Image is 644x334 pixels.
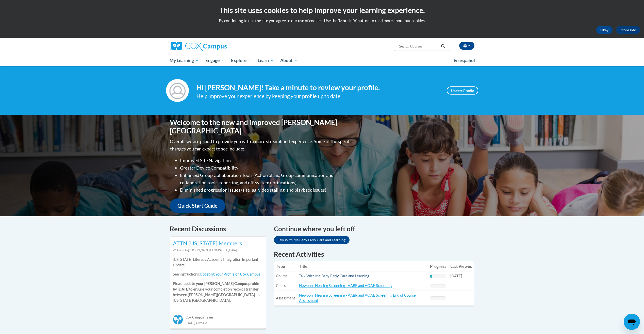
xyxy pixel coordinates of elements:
span: Course [276,283,288,288]
img: Cox Campus [170,42,227,51]
span: Assessment [276,296,295,300]
li: Enhanced Group Collaboration Tools (Action plans, Group communication and collaboration tools, re... [180,172,354,186]
span: Learn [258,57,274,64]
th: Type [274,261,297,271]
th: Progress [428,261,448,271]
button: Okay [596,26,613,34]
span: About [280,57,298,64]
a: ATTN [US_STATE] Members [173,240,242,247]
a: Newborn Hearing Screening - AABR and AOAE Screening [299,283,392,288]
b: update your [PERSON_NAME] Campus profile by [DATE] [173,281,259,291]
a: Talk With Me Baby Early Care and Learning [274,236,350,244]
div: Main menu [162,55,482,66]
div: [DATE] 4:39 AM [173,320,263,326]
span: Engage [205,57,224,64]
div: Please to ensure your completion records transfer between [PERSON_NAME][GEOGRAPHIC_DATA] and [US_... [173,253,263,307]
span: [DATE] [450,274,462,278]
a: More Info [616,26,640,34]
div: Welcome to [PERSON_NAME][GEOGRAPHIC_DATA]! [173,247,263,253]
img: Cox Campus Team [173,314,183,325]
button: Account Settings [459,42,474,50]
a: Talk With Me Baby Early Care and Learning [299,274,369,278]
a: Learn [254,55,277,66]
h1: Recent Activities [274,250,474,259]
li: Diminished progression issues (site lag, video stalling, and playback issues) [180,186,354,194]
span: Course [276,274,288,278]
a: Newborn Hearing Screening - AABR and AOAE Screening End of Course Assessment [299,293,416,303]
h2: This site uses cookies to help improve your learning experience. [4,5,640,15]
th: Title [297,261,428,271]
a: Cox Campus [170,42,266,51]
h4: Recent Discussions [170,224,266,234]
a: En español [450,55,478,66]
h1: Welcome to the new and improved [PERSON_NAME][GEOGRAPHIC_DATA] [170,118,354,135]
a: Updating Your Profile on Cox Campus [200,272,260,276]
h4: Continue where you left off [274,224,474,234]
a: Engage [202,55,228,66]
a: My Learning [167,55,202,66]
input: Search Courses [399,43,439,49]
span: My Learning [170,57,199,64]
span: Explore [231,57,251,64]
a: About [277,55,301,66]
div: Help improve your experience by keeping your profile up to date. [196,92,439,100]
p: [US_STATE] Literacy Academy Integration Important Update [173,257,263,268]
iframe: Button to launch messaging window [624,314,640,330]
p: By continuing to use the site you agree to our use of cookies. Use the ‘More info’ button to read... [4,18,640,23]
h4: Hi [PERSON_NAME]! Take a minute to review your profile. [196,83,439,92]
li: Greater Device Compatibility [180,164,354,172]
span: En español [454,58,475,63]
a: Update Profile [447,86,478,95]
p: Overall, we are proud to provide you with a more streamlined experience. Some of the specific cha... [170,138,354,153]
a: Explore [228,55,255,66]
p: See instructions: [173,271,263,277]
th: Last Viewed [448,261,474,271]
a: Quick Start Guide [170,199,225,213]
div: Cox Campus Team [173,311,263,320]
div: Progress, % [430,275,432,278]
img: Profile Image [166,79,189,102]
button: Search [439,43,447,49]
li: Improved Site Navigation [180,157,354,164]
